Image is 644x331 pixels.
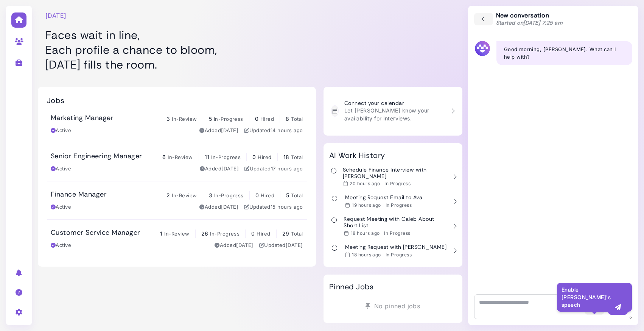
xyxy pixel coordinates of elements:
time: Sep 08, 2025 [271,127,303,133]
div: Active [51,203,71,211]
time: Sep 03, 2025 [221,204,238,210]
time: Sep 08, 2025 [352,202,381,208]
a: Customer Service Manager 1 In-Review 26 In-Progress 0 Hired 29 Total Active Added[DATE] Updated[D... [47,220,307,258]
div: Active [51,127,71,134]
span: In-Progress [214,116,243,122]
span: 0 [255,116,258,122]
div: In Progress [386,252,412,258]
h2: Jobs [47,96,65,105]
span: In-Progress [214,192,244,198]
div: Active [51,242,71,249]
span: 5 [209,116,212,122]
span: 11 [205,154,210,160]
span: In-Progress [211,154,241,160]
div: Added [199,127,238,134]
time: Sep 03, 2025 [221,165,239,172]
span: In-Review [164,231,189,237]
span: Total [291,192,303,198]
span: In-Review [172,192,197,198]
h3: Request Meeting with Caleb About Short List [344,216,447,229]
a: Marketing Manager 3 In-Review 5 In-Progress 0 Hired 8 Total Active Added[DATE] Updated14 hours ago [47,105,307,143]
div: Updated [244,203,303,211]
a: Finance Manager 2 In-Review 3 In-Progress 0 Hired 5 Total Active Added[DATE] Updated15 hours ago [47,181,307,219]
span: 26 [201,230,208,237]
div: Enable [PERSON_NAME]'s speech [557,283,632,312]
div: Updated [244,165,303,173]
h3: Finance Manager [51,190,107,199]
div: Added [199,203,238,211]
h3: Marketing Manager [51,114,114,122]
div: In Progress [386,202,412,208]
div: In Progress [384,230,410,236]
a: Connect your calendar Let [PERSON_NAME] know your availability for interviews. [327,96,459,126]
time: [DATE] 7:25 am [523,19,563,26]
div: Good morning, [PERSON_NAME]. What can I help with? [496,41,632,65]
div: Added [200,165,239,173]
span: Started on [496,19,563,26]
div: Active [51,165,71,173]
span: Hired [261,192,274,198]
h3: Schedule Finance Interview with [PERSON_NAME] [343,167,447,180]
h1: Faces wait in line, Each profile a chance to bloom, [DATE] fills the room. [45,28,308,72]
time: Sep 08, 2025 [271,165,303,172]
span: 2 [166,192,170,198]
span: Total [291,231,303,237]
h3: Senior Engineering Manager [51,152,142,161]
div: No pinned jobs [329,299,457,313]
h2: Pinned Jobs [329,282,374,291]
h3: Connect your calendar [344,100,445,106]
span: 0 [252,154,256,160]
span: In-Review [168,154,193,160]
div: New conversation [496,12,563,27]
h3: Meeting Request Email to Ava [345,194,422,201]
time: Sep 04, 2025 [286,242,303,248]
time: Sep 08, 2025 [351,230,380,236]
span: Total [291,116,303,122]
span: Hired [257,231,270,237]
div: Updated [244,127,303,134]
span: 8 [286,116,289,122]
div: Updated [259,242,303,249]
p: Let [PERSON_NAME] know your availability for interviews. [344,106,445,122]
h2: AI Work History [329,151,385,160]
h3: Customer Service Manager [51,229,140,237]
span: In-Progress [210,231,240,237]
span: 6 [162,154,166,160]
span: 1 [160,230,162,237]
span: 0 [251,230,255,237]
span: 5 [286,192,289,198]
div: In Progress [384,181,411,187]
time: Sep 08, 2025 [271,204,303,210]
h3: Meeting Request with [PERSON_NAME] [345,244,446,250]
time: Sep 08, 2025 [350,181,380,186]
time: Sep 03, 2025 [236,242,254,248]
span: 0 [255,192,259,198]
div: Added [215,242,254,249]
span: 29 [282,230,289,237]
span: 3 [166,116,170,122]
span: Hired [260,116,274,122]
a: Senior Engineering Manager 6 In-Review 11 In-Progress 0 Hired 18 Total Active Added[DATE] Updated... [47,143,307,181]
span: Hired [258,154,271,160]
time: Sep 08, 2025 [352,252,381,258]
span: 3 [209,192,212,198]
time: Sep 03, 2025 [221,127,238,133]
span: Total [291,154,303,160]
time: [DATE] [45,11,67,20]
span: In-Review [172,116,197,122]
span: 18 [283,154,289,160]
